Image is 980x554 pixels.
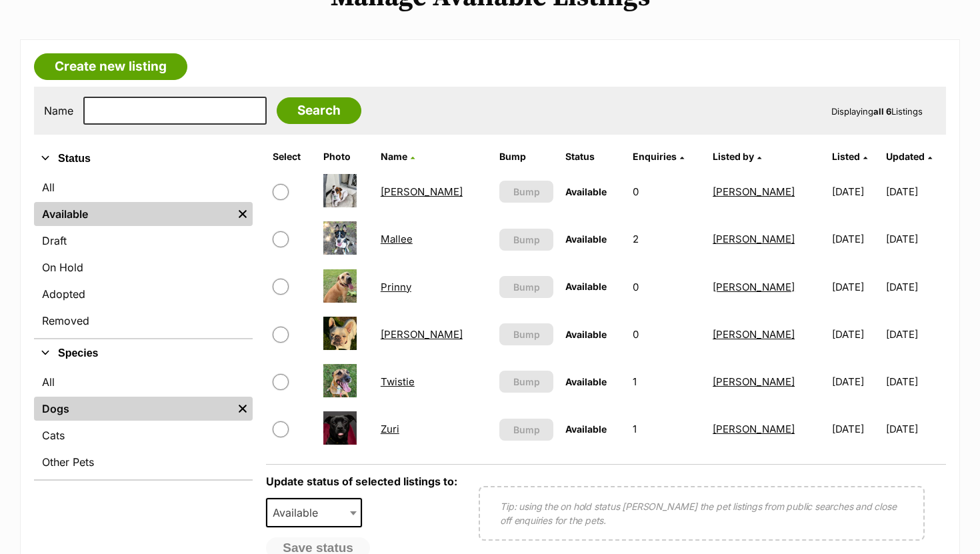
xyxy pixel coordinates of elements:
[381,423,399,435] a: Zuri
[266,498,362,527] span: Available
[886,264,945,310] td: [DATE]
[827,311,885,357] td: [DATE]
[627,216,706,262] td: 2
[827,406,885,452] td: [DATE]
[381,185,463,198] a: [PERSON_NAME]
[633,151,677,162] span: translation missing: en.admin.listings.index.attributes.enquiries
[34,309,253,333] a: Removed
[713,151,761,162] a: Listed by
[873,106,891,117] strong: all 6
[267,503,331,522] span: Available
[318,146,374,167] th: Photo
[513,375,540,389] span: Bump
[34,202,233,226] a: Available
[513,423,540,437] span: Bump
[627,264,706,310] td: 0
[827,359,885,405] td: [DATE]
[886,151,932,162] a: Updated
[277,97,361,124] input: Search
[565,423,607,435] span: Available
[34,282,253,306] a: Adopted
[499,371,553,393] button: Bump
[44,105,73,117] label: Name
[886,311,945,357] td: [DATE]
[565,233,607,245] span: Available
[565,376,607,387] span: Available
[827,264,885,310] td: [DATE]
[713,281,795,293] a: [PERSON_NAME]
[886,169,945,215] td: [DATE]
[233,202,253,226] a: Remove filter
[513,185,540,199] span: Bump
[266,475,457,488] label: Update status of selected listings to:
[565,186,607,197] span: Available
[34,150,253,167] button: Status
[34,345,253,362] button: Species
[381,281,411,293] a: Prinny
[34,367,253,479] div: Species
[34,173,253,338] div: Status
[381,375,415,388] a: Twistie
[381,151,415,162] a: Name
[627,169,706,215] td: 0
[827,216,885,262] td: [DATE]
[34,229,253,253] a: Draft
[713,375,795,388] a: [PERSON_NAME]
[34,423,253,447] a: Cats
[381,328,463,341] a: [PERSON_NAME]
[627,359,706,405] td: 1
[381,151,407,162] span: Name
[513,233,540,247] span: Bump
[831,106,923,117] span: Displaying Listings
[34,397,233,421] a: Dogs
[886,406,945,452] td: [DATE]
[499,276,553,298] button: Bump
[832,151,867,162] a: Listed
[500,499,903,527] p: Tip: using the on hold status [PERSON_NAME] the pet listings from public searches and close off e...
[267,146,317,167] th: Select
[886,359,945,405] td: [DATE]
[499,323,553,345] button: Bump
[565,281,607,292] span: Available
[627,406,706,452] td: 1
[499,181,553,203] button: Bump
[34,255,253,279] a: On Hold
[827,169,885,215] td: [DATE]
[233,397,253,421] a: Remove filter
[499,229,553,251] button: Bump
[832,151,860,162] span: Listed
[513,327,540,341] span: Bump
[499,419,553,441] button: Bump
[713,233,795,245] a: [PERSON_NAME]
[565,329,607,340] span: Available
[34,370,253,394] a: All
[627,311,706,357] td: 0
[513,280,540,294] span: Bump
[886,216,945,262] td: [DATE]
[494,146,559,167] th: Bump
[34,175,253,199] a: All
[713,151,754,162] span: Listed by
[713,328,795,341] a: [PERSON_NAME]
[381,233,413,245] a: Mallee
[713,185,795,198] a: [PERSON_NAME]
[633,151,684,162] a: Enquiries
[713,423,795,435] a: [PERSON_NAME]
[886,151,925,162] span: Updated
[34,53,187,80] a: Create new listing
[560,146,626,167] th: Status
[34,450,253,474] a: Other Pets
